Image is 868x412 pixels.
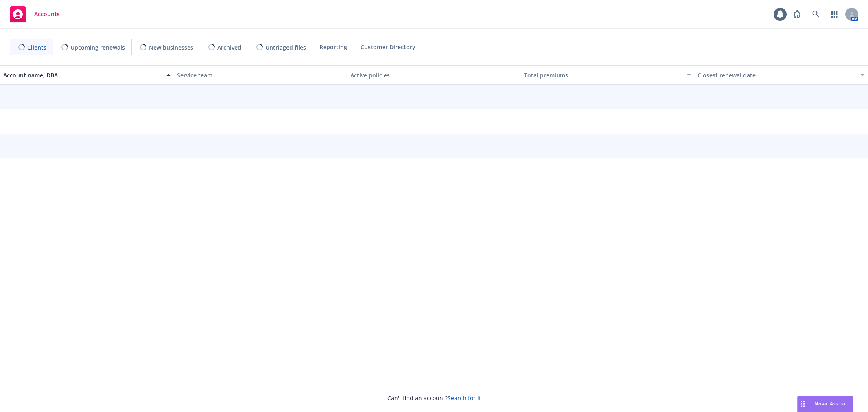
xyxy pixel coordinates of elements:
span: Accounts [34,11,60,18]
span: Archived [217,43,241,52]
div: Drag to move [798,396,808,412]
span: Customer Directory [361,43,415,51]
div: Service team [177,71,344,79]
div: Account name, DBA [3,71,162,79]
span: Untriaged files [265,43,306,52]
div: Total premiums [524,71,682,79]
a: Search for it [448,394,481,402]
div: Closest renewal date [697,71,856,79]
a: Switch app [826,6,843,22]
span: Clients [27,43,46,52]
span: Upcoming renewals [70,43,125,52]
span: New businesses [149,43,193,52]
span: Nova Assist [814,400,846,407]
span: Can't find an account? [387,394,481,402]
a: Search [808,6,824,22]
a: Accounts [7,3,63,26]
button: Active policies [347,65,521,85]
a: Report a Bug [789,6,805,22]
button: Nova Assist [797,396,853,412]
button: Service team [174,65,348,85]
button: Total premiums [521,65,695,85]
button: Closest renewal date [694,65,868,85]
span: Reporting [319,43,347,51]
div: Active policies [350,71,518,79]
